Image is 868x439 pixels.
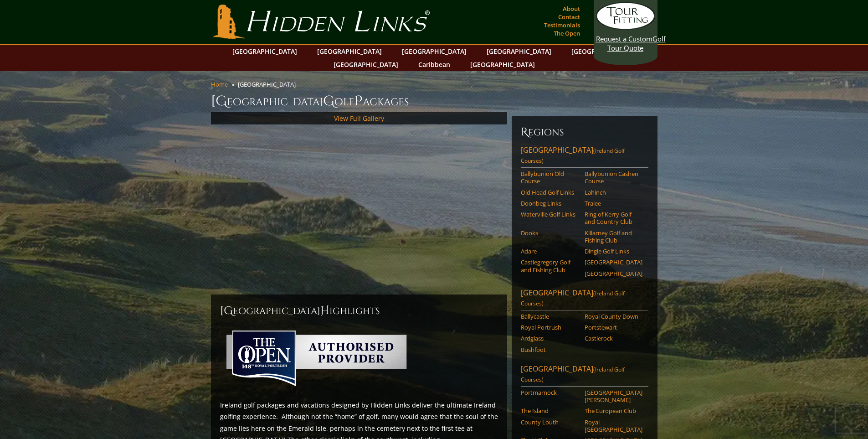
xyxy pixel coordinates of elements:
[585,407,642,414] a: The European Club
[556,10,582,23] a: Contact
[521,313,579,320] a: Ballycastle
[228,45,302,58] a: [GEOGRAPHIC_DATA]
[585,229,642,244] a: Killarney Golf and Fishing Club
[521,145,648,168] a: [GEOGRAPHIC_DATA](Ireland Golf Courses)
[521,418,579,426] a: County Louth
[521,407,579,414] a: The Island
[521,170,579,185] a: Ballybunion Old Course
[521,346,579,353] a: Bushfoot
[585,189,642,196] a: Lahinch
[585,200,642,207] a: Tralee
[334,114,384,123] a: View Full Gallery
[542,19,582,31] a: Testimonials
[466,58,539,71] a: [GEOGRAPHIC_DATA]
[567,45,641,58] a: [GEOGRAPHIC_DATA]
[521,364,648,387] a: [GEOGRAPHIC_DATA](Ireland Golf Courses)
[313,45,386,58] a: [GEOGRAPHIC_DATA]
[521,258,579,274] a: Castlegregory Golf and Fishing Club
[220,304,498,318] h2: [GEOGRAPHIC_DATA] ighlights
[596,34,652,43] span: Request a Custom
[585,418,642,434] a: Royal [GEOGRAPHIC_DATA]
[521,324,579,331] a: Royal Portrush
[329,58,403,71] a: [GEOGRAPHIC_DATA]
[585,270,642,277] a: [GEOGRAPHIC_DATA]
[585,211,642,226] a: Ring of Kerry Golf and Country Club
[521,288,648,310] a: [GEOGRAPHIC_DATA](Ireland Golf Courses)
[320,304,329,318] span: H
[585,389,642,404] a: [GEOGRAPHIC_DATA][PERSON_NAME]
[521,200,579,207] a: Doonbeg Links
[211,80,228,88] a: Home
[211,92,657,110] h1: [GEOGRAPHIC_DATA] olf ackages
[521,248,579,255] a: Adare
[397,45,471,58] a: [GEOGRAPHIC_DATA]
[521,229,579,237] a: Dooks
[585,248,642,255] a: Dingle Golf Links
[323,92,334,110] span: G
[585,170,642,185] a: Ballybunion Cashen Course
[482,45,556,58] a: [GEOGRAPHIC_DATA]
[596,2,655,52] a: Request a CustomGolf Tour Quote
[560,2,582,15] a: About
[585,324,642,331] a: Portstewart
[238,80,299,88] li: [GEOGRAPHIC_DATA]
[585,335,642,342] a: Castlerock
[521,147,625,165] span: (Ireland Golf Courses)
[521,125,648,139] h6: Regions
[585,258,642,266] a: [GEOGRAPHIC_DATA]
[354,92,363,110] span: P
[521,335,579,342] a: Ardglass
[585,313,642,320] a: Royal County Down
[521,211,579,218] a: Waterville Golf Links
[521,389,579,396] a: Portmarnock
[521,366,625,383] span: (Ireland Golf Courses)
[414,58,455,71] a: Caribbean
[521,289,625,307] span: (Ireland Golf Courses)
[521,189,579,196] a: Old Head Golf Links
[551,27,582,40] a: The Open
